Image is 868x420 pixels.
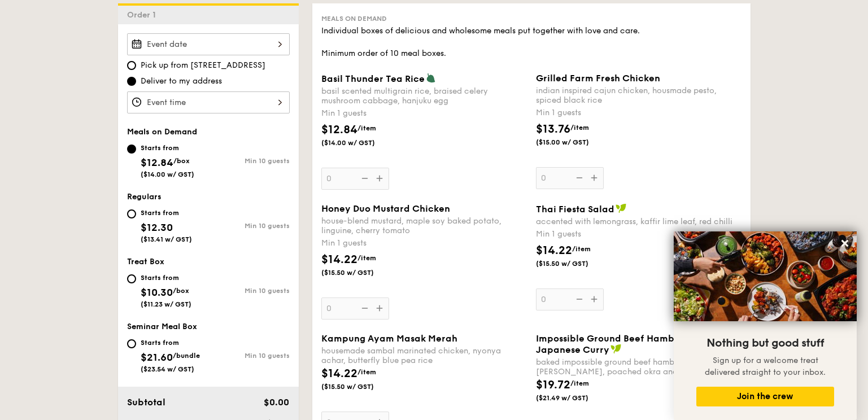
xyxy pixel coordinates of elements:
span: /item [570,379,589,387]
span: $14.22 [321,253,357,266]
span: Subtotal [127,397,165,408]
div: Min 10 guests [208,352,290,360]
span: $0.00 [264,397,289,408]
span: $14.22 [536,244,572,257]
span: /item [357,368,376,376]
span: Meals on Demand [321,15,387,23]
span: $10.30 [141,286,173,299]
span: Pick up from [STREET_ADDRESS] [141,60,265,71]
span: Honey Duo Mustard Chicken [321,203,450,214]
span: ($23.54 w/ GST) [141,365,194,373]
span: ($15.50 w/ GST) [321,268,398,277]
span: ($13.41 w/ GST) [141,235,192,243]
input: Starts from$12.84/box($14.00 w/ GST)Min 10 guests [127,145,136,154]
span: Regulars [127,192,162,202]
img: icon-vegetarian.fe4039eb.svg [426,73,436,83]
span: /box [173,287,189,295]
input: Pick up from [STREET_ADDRESS] [127,61,136,70]
span: ($14.00 w/ GST) [321,138,398,147]
span: Sign up for a welcome treat delivered straight to your inbox. [705,356,826,377]
span: Meals on Demand [127,127,197,137]
input: Starts from$12.30($13.41 w/ GST)Min 10 guests [127,209,136,218]
div: baked impossible ground beef hamburg, japanese [PERSON_NAME], poached okra and carrot [536,357,741,377]
span: Treat Box [127,257,164,266]
span: ($15.50 w/ GST) [536,259,613,268]
div: Starts from [141,273,191,282]
span: /item [357,124,376,132]
span: $14.22 [321,367,357,380]
span: ($15.00 w/ GST) [536,138,613,147]
span: Deliver to my address [141,76,222,87]
span: $21.60 [141,351,173,364]
div: Min 10 guests [208,222,290,230]
img: icon-vegan.f8ff3823.svg [610,344,622,354]
input: Event time [127,91,290,113]
span: $12.30 [141,221,173,234]
div: Min 1 guests [536,229,741,240]
span: /item [357,254,376,262]
span: /box [173,157,190,165]
div: Starts from [141,338,200,347]
span: /bundle [173,352,200,360]
div: Min 1 guests [321,238,527,249]
button: Close [836,234,854,252]
input: Event date [127,33,290,55]
div: Min 10 guests [208,287,290,295]
span: Thai Fiesta Salad [536,204,614,215]
div: house-blend mustard, maple soy baked potato, linguine, cherry tomato [321,216,527,235]
div: Individual boxes of delicious and wholesome meals put together with love and care. Minimum order ... [321,25,741,59]
span: Impossible Ground Beef Hamburg with Japanese Curry [536,333,711,355]
div: basil scented multigrain rice, braised celery mushroom cabbage, hanjuku egg [321,86,527,106]
span: Nothing but good stuff [706,336,824,350]
span: /item [572,245,591,253]
div: Starts from [141,143,194,152]
span: Order 1 [127,10,160,20]
input: Starts from$10.30/box($11.23 w/ GST)Min 10 guests [127,274,136,283]
span: ($21.49 w/ GST) [536,393,613,403]
img: icon-vegan.f8ff3823.svg [616,203,627,213]
span: $13.76 [536,123,570,136]
img: DSC07876-Edit02-Large.jpeg [674,231,857,321]
span: ($14.00 w/ GST) [141,170,194,178]
span: Seminar Meal Box [127,322,197,331]
button: Join the crew [696,387,834,406]
span: /item [570,124,589,132]
div: Starts from [141,208,192,217]
span: ($11.23 w/ GST) [141,300,191,308]
span: Grilled Farm Fresh Chicken [536,73,660,84]
input: Deliver to my address [127,77,136,86]
div: accented with lemongrass, kaffir lime leaf, red chilli [536,217,741,226]
div: Min 1 guests [321,108,527,119]
input: Starts from$21.60/bundle($23.54 w/ GST)Min 10 guests [127,339,136,348]
div: Min 1 guests [536,107,741,119]
span: Basil Thunder Tea Rice [321,73,425,84]
span: $12.84 [141,156,173,169]
div: housemade sambal marinated chicken, nyonya achar, butterfly blue pea rice [321,346,527,365]
span: $19.72 [536,378,570,392]
span: ($15.50 w/ GST) [321,382,398,391]
div: Min 10 guests [208,157,290,165]
div: indian inspired cajun chicken, housmade pesto, spiced black rice [536,86,741,105]
span: Kampung Ayam Masak Merah [321,333,457,344]
span: $12.84 [321,123,357,137]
